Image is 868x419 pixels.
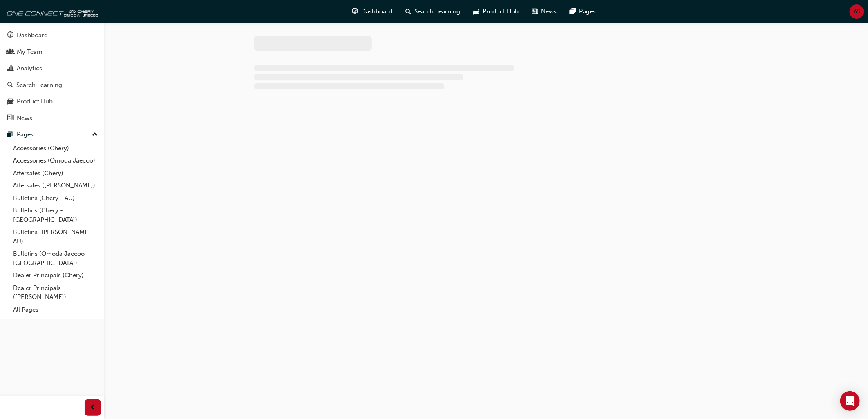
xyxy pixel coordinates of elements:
[525,3,563,20] a: news-iconNews
[3,78,101,93] a: Search Learning
[10,282,101,303] a: Dealer Principals ([PERSON_NAME])
[352,7,358,17] span: guage-icon
[414,7,460,16] span: Search Learning
[17,64,42,73] div: Analytics
[7,82,13,89] span: search-icon
[16,80,62,90] div: Search Learning
[10,179,101,192] a: Aftersales ([PERSON_NAME])
[10,192,101,205] a: Bulletins (Chery - AU)
[399,3,467,20] a: search-iconSearch Learning
[853,7,860,16] span: AS
[840,391,860,411] div: Open Intercom Messenger
[10,269,101,282] a: Dealer Principals (Chery)
[17,130,34,139] div: Pages
[10,226,101,247] a: Bulletins ([PERSON_NAME] - AU)
[92,129,98,140] span: up-icon
[17,31,48,40] div: Dashboard
[405,7,411,17] span: search-icon
[467,3,525,20] a: car-iconProduct Hub
[563,3,602,20] a: pages-iconPages
[10,247,101,269] a: Bulletins (Omoda Jaecoo - [GEOGRAPHIC_DATA])
[532,7,538,17] span: news-icon
[10,167,101,180] a: Aftersales (Chery)
[3,28,101,43] a: Dashboard
[10,303,101,316] a: All Pages
[3,61,101,76] a: Analytics
[17,97,53,106] div: Product Hub
[90,403,96,413] span: prev-icon
[7,32,13,39] span: guage-icon
[483,7,519,16] span: Product Hub
[579,7,596,16] span: Pages
[17,114,32,123] div: News
[7,131,13,138] span: pages-icon
[10,142,101,155] a: Accessories (Chery)
[541,7,557,16] span: News
[3,127,101,142] button: Pages
[7,49,13,56] span: people-icon
[570,7,576,17] span: pages-icon
[3,45,101,60] a: My Team
[7,98,13,105] span: car-icon
[3,111,101,126] a: News
[4,3,98,20] img: oneconnect
[473,7,479,17] span: car-icon
[7,65,13,72] span: chart-icon
[3,94,101,109] a: Product Hub
[17,47,43,57] div: My Team
[361,7,392,16] span: Dashboard
[3,26,101,127] button: DashboardMy TeamAnalyticsSearch LearningProduct HubNews
[850,4,864,19] button: AS
[7,115,13,122] span: news-icon
[345,3,399,20] a: guage-iconDashboard
[10,204,101,226] a: Bulletins (Chery - [GEOGRAPHIC_DATA])
[10,154,101,167] a: Accessories (Omoda Jaecoo)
